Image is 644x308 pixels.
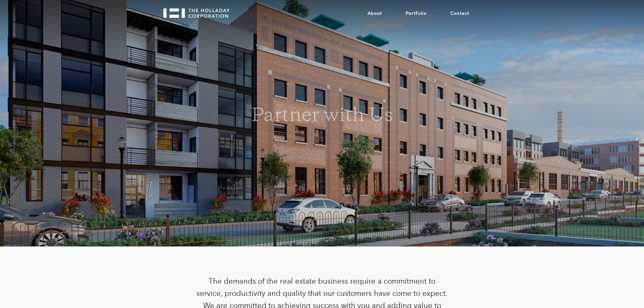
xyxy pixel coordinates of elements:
[438,3,481,24] a: Contact
[163,3,236,18] a: home
[251,106,393,127] h1: Partner with Us
[394,3,438,24] a: Portfolio
[356,3,394,24] a: About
